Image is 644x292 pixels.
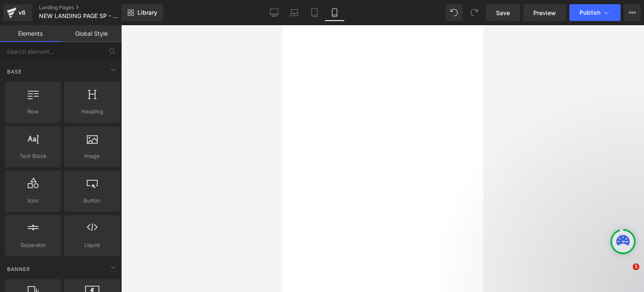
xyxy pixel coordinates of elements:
[624,4,641,21] button: More
[138,9,157,16] span: Library
[8,152,58,160] span: Text Block
[264,4,284,21] a: Desktop
[466,4,483,21] button: Redo
[569,4,621,21] button: Publish
[8,196,58,205] span: Icon
[67,241,117,250] span: Liquid
[523,4,566,21] a: Preview
[615,263,636,284] iframe: Intercom live chat
[67,196,117,205] span: Button
[39,4,135,11] a: Landing Pages
[446,4,462,21] button: Undo
[17,7,27,18] div: v6
[122,4,163,21] a: New Library
[633,263,639,270] span: 1
[8,107,58,116] span: Row
[6,68,23,76] span: Base
[304,4,325,21] a: Tablet
[61,25,122,42] a: Global Style
[533,8,556,17] span: Preview
[39,13,119,19] span: NEW LANDING PAGE SP - MÁRKNAK
[67,152,117,160] span: Image
[579,9,600,16] span: Publish
[8,241,58,250] span: Separator
[67,107,117,116] span: Heading
[6,265,31,273] span: Banner
[284,4,304,21] a: Laptop
[496,8,510,17] span: Save
[3,4,32,21] a: v6
[325,4,345,21] a: Mobile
